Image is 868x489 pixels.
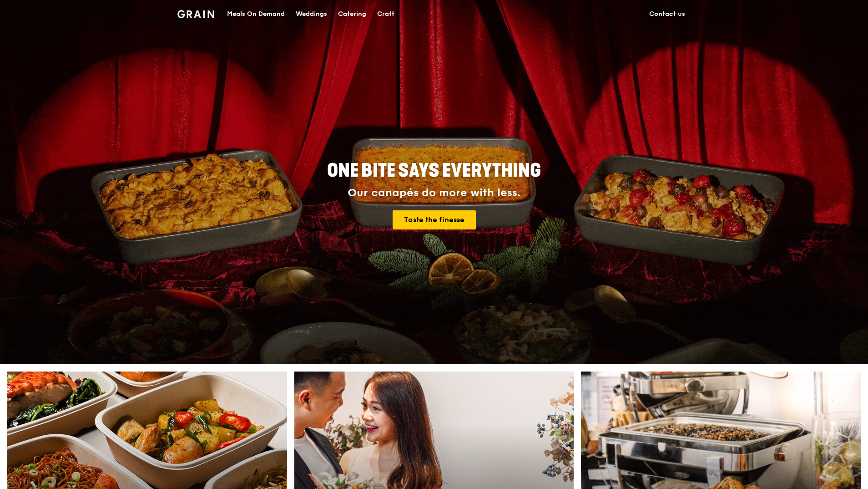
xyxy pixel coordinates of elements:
[333,0,372,28] a: Catering
[644,0,691,28] a: Contact us
[177,10,214,18] img: Grain
[393,210,476,229] a: Taste the finesse
[227,0,285,28] div: Meals On Demand
[290,0,333,28] a: Weddings
[377,0,394,28] div: Craft
[338,0,366,28] div: Catering
[296,0,327,28] div: Weddings
[327,160,541,182] span: ONE BITE SAYS EVERYTHING
[372,0,400,28] a: Craft
[270,187,598,199] div: Our canapés do more with less.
